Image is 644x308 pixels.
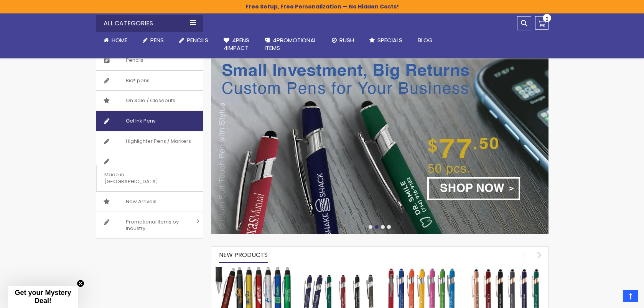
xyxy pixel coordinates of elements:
span: New Arrivals [118,192,164,212]
iframe: Google Customer Reviews [581,287,644,308]
a: Pens [135,32,171,49]
a: Bic® pens [96,71,203,91]
span: Home [112,36,127,44]
a: Custom Soft Touch Metal Pen - Stylus Top [299,267,376,273]
div: All Categories [96,15,203,32]
span: Promotional Items by Industry [118,212,194,238]
a: Gel Ink Pens [96,111,203,131]
a: Rush [324,32,362,49]
a: Highlighter Pens / Markers [96,131,203,151]
a: 0 [535,16,548,30]
a: On Sale / Closeouts [96,91,203,111]
span: Get your Mystery Deal! [15,289,71,305]
div: Get your Mystery Deal!Close teaser [8,286,78,308]
span: Pencils [187,36,208,44]
div: prev [518,248,531,262]
span: Bic® pens [118,71,157,91]
a: Pencils [171,32,216,49]
span: Highlighter Pens / Markers [118,131,199,151]
span: Pencils [118,50,151,70]
img: /custom-soft-touch-pen-metal-barrel.html [211,55,548,234]
a: The Barton Custom Pens Special Offer [215,267,292,273]
span: Made in [GEOGRAPHIC_DATA] [96,165,184,191]
a: Made in [GEOGRAPHIC_DATA] [96,151,203,191]
span: New Products [219,250,268,259]
a: 4Pens4impact [216,32,257,57]
a: New Arrivals [96,192,203,212]
a: Blog [410,32,440,49]
span: 4Pens 4impact [224,36,249,52]
span: Gel Ink Pens [118,111,163,131]
span: 4PROMOTIONAL ITEMS [265,36,316,52]
span: Pens [150,36,164,44]
span: Rush [339,36,354,44]
a: Pencils [96,50,203,70]
div: next [533,248,546,262]
span: On Sale / Closeouts [118,91,183,111]
span: Blog [418,36,433,44]
a: Home [96,32,135,49]
button: Close teaser [77,280,84,287]
a: Promotional Items by Industry [96,212,203,238]
span: Specials [377,36,402,44]
a: Ellipse Softy Brights with Stylus Pen - Laser [384,267,460,273]
a: Ellipse Softy Rose Gold Classic with Stylus Pen - Silver Laser [468,267,544,273]
span: 0 [545,15,548,23]
a: Specials [362,32,410,49]
a: 4PROMOTIONALITEMS [257,32,324,57]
